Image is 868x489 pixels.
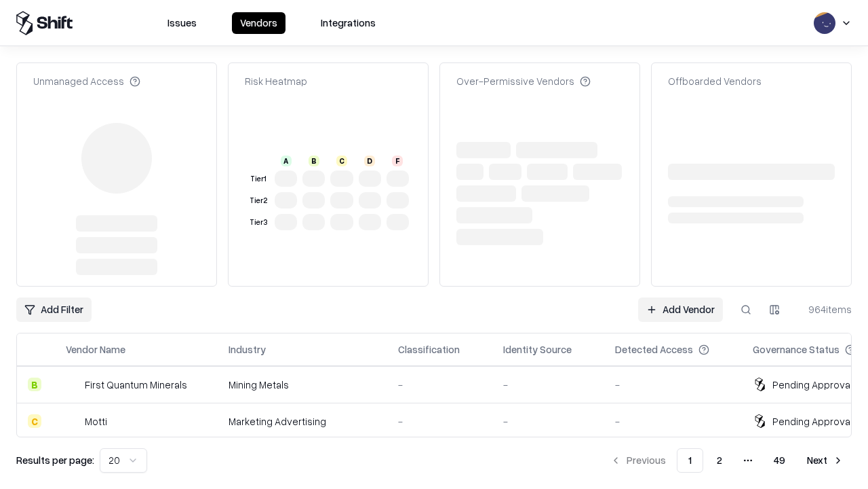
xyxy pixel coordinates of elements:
[668,74,762,88] div: Offboarded Vendors
[706,448,733,473] button: 2
[364,156,375,166] div: D
[615,342,693,357] div: Detected Access
[772,378,852,392] div: Pending Approval
[615,378,731,392] div: -
[232,12,285,34] button: Vendors
[797,302,852,316] div: 964 items
[248,173,269,185] div: Tier 1
[16,453,94,467] p: Results per page:
[503,342,572,357] div: Identity Source
[336,156,347,166] div: C
[398,342,460,357] div: Classification
[66,342,125,357] div: Vendor Name
[615,414,731,429] div: -
[245,74,307,88] div: Risk Heatmap
[85,414,107,429] div: Motti
[309,156,319,166] div: B
[85,378,187,392] div: First Quantum Minerals
[772,414,852,429] div: Pending Approval
[229,378,376,392] div: Mining Metals
[28,378,41,391] div: B
[229,414,376,429] div: Marketing Advertising
[503,378,593,392] div: -
[159,12,205,34] button: Issues
[456,74,591,88] div: Over-Permissive Vendors
[677,448,703,473] button: 1
[248,217,269,228] div: Tier 3
[229,342,266,357] div: Industry
[398,378,481,392] div: -
[398,414,481,429] div: -
[16,297,92,322] button: Add Filter
[763,448,796,473] button: 49
[313,12,384,34] button: Integrations
[28,414,41,428] div: C
[248,195,269,206] div: Tier 2
[66,378,79,391] img: First Quantum Minerals
[281,156,292,166] div: A
[503,414,593,429] div: -
[753,342,840,357] div: Governance Status
[638,297,723,322] a: Add Vendor
[799,448,852,473] button: Next
[33,74,140,88] div: Unmanaged Access
[66,414,79,428] img: Motti
[602,448,852,473] nav: pagination
[392,156,403,166] div: F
